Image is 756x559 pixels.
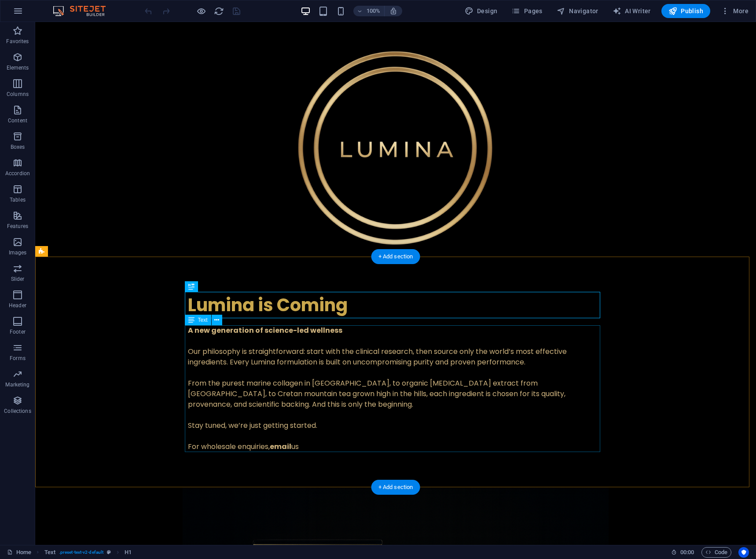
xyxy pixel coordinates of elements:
p: Boxes [11,143,25,151]
p: Features [7,223,28,230]
i: On resize automatically adjust zoom level to fit chosen device. [389,7,397,15]
span: Design [465,7,498,15]
p: Tables [10,196,26,203]
p: Columns [7,91,29,98]
nav: breadcrumb [44,547,132,558]
span: 00 00 [680,547,694,558]
p: Footer [10,328,26,335]
span: Text [198,317,208,323]
p: Slider [11,276,25,283]
span: . preset-text-v2-default [59,547,103,558]
button: Navigator [553,4,602,18]
span: Click to select. Double-click to edit [125,547,132,558]
a: Click to cancel selection. Double-click to open Pages [7,547,31,558]
p: Images [9,249,27,256]
span: Code [705,547,727,558]
p: Marketing [5,381,29,388]
button: Click here to leave preview mode and continue editing [196,6,206,16]
button: More [717,4,752,18]
p: Header [9,302,26,309]
div: + Add section [371,480,420,495]
span: AI Writer [613,7,651,15]
span: Publish [668,7,703,15]
button: Pages [508,4,546,18]
i: Reload page [214,6,224,16]
p: Elements [7,64,29,71]
p: Collections [4,408,31,415]
p: Forms [10,355,26,362]
h6: Session time [671,547,694,558]
button: Usercentrics [738,547,749,558]
span: Navigator [557,7,598,15]
p: Content [8,117,27,124]
button: Code [701,547,731,558]
div: + Add section [371,249,420,264]
button: Publish [661,4,710,18]
h6: 100% [367,6,381,16]
button: Design [461,4,501,18]
img: Editor Logo [51,6,117,16]
span: : [686,549,688,555]
i: This element is a customizable preset [107,550,111,555]
span: Click to select. Double-click to edit [44,547,55,558]
button: 100% [353,6,385,16]
p: Accordion [5,170,30,177]
span: More [721,7,749,15]
button: AI Writer [609,4,654,18]
button: reload [213,6,224,16]
p: Favorites [6,38,29,45]
div: Design (Ctrl+Alt+Y) [461,4,501,18]
span: Pages [511,7,542,15]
